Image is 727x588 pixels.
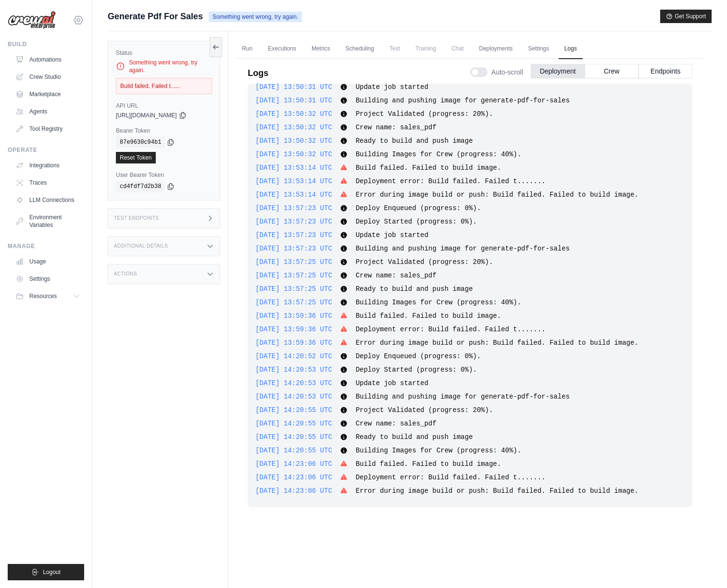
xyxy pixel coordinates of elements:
span: Update job started [356,379,428,387]
p: Logs [248,66,268,80]
h3: Test Endpoints [114,215,159,221]
span: Error during image build or push: Build failed. Failed to build image. [356,191,639,199]
span: Building Images for Crew (progress: 40%). [356,447,521,454]
a: Tool Registry [12,121,84,137]
span: [DATE] 13:50:31 UTC [255,83,332,91]
span: Crew name: sales_pdf [356,124,437,131]
span: Something went wrong, try again. [209,12,302,22]
span: [DATE] 13:59:36 UTC [255,325,332,333]
button: Resources [12,288,84,304]
span: Auto-scroll [491,67,523,77]
span: [DATE] 13:57:25 UTC [255,285,332,293]
a: Settings [12,271,84,287]
span: Building and pushing image for generate-pdf-for-sales [356,97,570,104]
a: Crew Studio [12,69,84,85]
span: Building and pushing image for generate-pdf-for-sales [356,393,570,400]
span: Error during image build or push: Build failed. Failed to build image. [356,339,639,347]
span: [DATE] 13:50:32 UTC [255,110,332,118]
span: Build failed. Failed to build image. [356,460,501,468]
span: [DATE] 14:23:06 UTC [255,460,332,468]
label: Status [116,49,212,57]
div: Something went wrong, try again. [116,59,212,74]
span: Build failed. Failed to build image. [356,312,501,320]
span: Building Images for Crew (progress: 40%). [356,150,521,158]
span: Deploy Started (progress: 0%). [356,366,477,374]
span: [DATE] 13:57:23 UTC [255,245,332,252]
span: [DATE] 14:20:55 UTC [255,420,332,427]
span: Ready to build and push image [356,433,473,441]
span: Deployment error: Build failed. Failed t....... [356,177,546,185]
span: [DATE] 13:59:36 UTC [255,312,332,320]
span: Build failed. Failed to build image. [356,164,501,172]
a: Run [236,39,258,59]
span: [DATE] 14:20:55 UTC [255,406,332,414]
a: Integrations [12,158,84,173]
span: [DATE] 13:53:14 UTC [255,164,332,172]
a: Executions [262,39,302,59]
span: [DATE] 13:59:36 UTC [255,339,332,347]
div: Operate [8,146,84,154]
a: Scheduling [340,39,380,59]
span: Logout [43,568,61,576]
div: Manage [8,242,84,250]
span: [DATE] 13:57:23 UTC [255,231,332,239]
span: [DATE] 13:50:31 UTC [255,97,332,104]
a: LLM Connections [12,192,84,208]
span: [URL][DOMAIN_NAME] [116,112,177,119]
span: Ready to build and push image [356,285,473,293]
span: Building Images for Crew (progress: 40%). [356,299,521,306]
span: [DATE] 13:57:23 UTC [255,218,332,225]
button: Get Support [660,10,712,23]
a: Automations [12,52,84,67]
span: Update job started [356,231,428,239]
label: User Bearer Token [116,171,212,179]
span: [DATE] 13:50:32 UTC [255,124,332,131]
a: Agents [12,104,84,119]
span: [DATE] 14:20:55 UTC [255,433,332,441]
a: Marketplace [12,87,84,102]
span: [DATE] 14:23:06 UTC [255,487,332,495]
span: Error during image build or push: Build failed. Failed to build image. [356,487,639,495]
button: Deployment [531,64,585,78]
button: Logout [8,564,84,580]
a: Metrics [306,39,336,59]
span: Crew name: sales_pdf [356,420,437,427]
span: [DATE] 13:57:23 UTC [255,204,332,212]
h3: Actions [114,271,137,277]
span: Chat is not available until the deployment is complete [446,39,469,58]
span: [DATE] 14:23:06 UTC [255,474,332,481]
a: Settings [522,39,554,59]
label: API URL [116,102,212,110]
a: Reset Token [116,152,156,163]
a: Traces [12,175,84,190]
span: Training is not available until the deployment is complete [410,39,442,58]
span: Project Validated (progress: 20%). [356,406,493,414]
code: cd4fdf7d2b38 [116,181,165,192]
a: Usage [12,254,84,269]
span: [DATE] 14:20:53 UTC [255,379,332,387]
button: Crew [585,64,639,78]
span: Deployment error: Build failed. Failed t....... [356,474,546,481]
img: Logo [8,11,56,29]
span: [DATE] 14:20:52 UTC [255,352,332,360]
span: [DATE] 13:53:14 UTC [255,177,332,185]
span: Test [384,39,406,58]
span: Deployment error: Build failed. Failed t....... [356,325,546,333]
span: Generate Pdf For Sales [108,10,203,23]
div: Build [8,40,84,48]
span: Update job started [356,83,428,91]
button: Endpoints [639,64,692,78]
a: Environment Variables [12,210,84,233]
label: Bearer Token [116,127,212,135]
span: [DATE] 13:57:25 UTC [255,299,332,306]
a: Logs [559,39,583,59]
span: [DATE] 14:20:55 UTC [255,447,332,454]
span: [DATE] 13:53:14 UTC [255,191,332,199]
code: 87e9630c94b1 [116,137,165,148]
span: [DATE] 14:20:53 UTC [255,393,332,400]
span: Crew name: sales_pdf [356,272,437,279]
span: Deploy Started (progress: 0%). [356,218,477,225]
span: Deploy Enqueued (progress: 0%). [356,352,481,360]
span: Building and pushing image for generate-pdf-for-sales [356,245,570,252]
span: Deploy Enqueued (progress: 0%). [356,204,481,212]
